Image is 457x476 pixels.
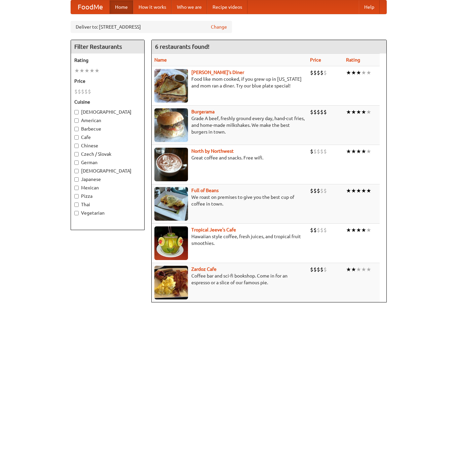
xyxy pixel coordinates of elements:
[74,160,79,165] input: German
[356,108,361,116] li: ★
[74,177,79,182] input: Japanese
[74,203,79,207] input: Thai
[351,69,356,76] li: ★
[84,67,89,74] li: ★
[154,233,305,247] p: Hawaiian style coffee, fresh juices, and tropical fruit smoothies.
[74,135,79,140] input: Cafe
[356,69,361,76] li: ★
[154,187,188,221] img: beans.jpg
[351,108,356,116] li: ★
[191,266,217,272] b: Zardoz Cafe
[313,266,317,273] li: $
[133,0,172,14] a: How it works
[323,226,327,234] li: $
[310,226,313,234] li: $
[191,188,219,193] a: Full of Beans
[71,0,110,14] a: FoodMe
[317,226,320,234] li: $
[366,226,371,234] li: ★
[154,226,188,260] img: jeeves.jpg
[320,266,323,273] li: $
[211,24,227,30] a: Change
[361,187,366,194] li: ★
[361,226,366,234] li: ★
[366,69,371,76] li: ★
[313,148,317,155] li: $
[317,187,320,194] li: $
[79,67,84,74] li: ★
[74,125,141,132] label: Barbecue
[323,187,327,194] li: $
[323,266,327,273] li: $
[74,194,79,198] input: Pizza
[74,184,141,191] label: Mexican
[351,266,356,273] li: ★
[154,108,188,142] img: burgerama.jpg
[366,266,371,273] li: ★
[317,69,320,76] li: $
[154,148,188,181] img: north.jpg
[74,159,141,166] label: German
[74,176,141,183] label: Japanese
[310,266,313,273] li: $
[313,108,317,116] li: $
[366,187,371,194] li: ★
[154,76,305,89] p: Food like mom cooked, if you grew up in [US_STATE] and mom ran a diner. Try our blue plate special!
[89,67,94,74] li: ★
[346,266,351,273] li: ★
[356,148,361,155] li: ★
[359,0,380,14] a: Help
[74,152,79,156] input: Czech / Slovak
[154,154,305,161] p: Great coffee and snacks. Free wifi.
[110,0,133,14] a: Home
[94,67,100,74] li: ★
[356,226,361,234] li: ★
[313,69,317,76] li: $
[74,151,141,157] label: Czech / Slovak
[366,148,371,155] li: ★
[154,69,188,103] img: sallys.jpg
[172,0,207,14] a: Who we are
[320,187,323,194] li: $
[207,0,247,14] a: Recipe videos
[310,148,313,155] li: $
[191,148,234,154] a: North by Northwest
[310,108,313,116] li: $
[74,109,141,115] label: [DEMOGRAPHIC_DATA]
[191,70,244,75] a: [PERSON_NAME]'s Diner
[74,127,79,131] input: Barbecue
[323,69,327,76] li: $
[320,69,323,76] li: $
[317,148,320,155] li: $
[310,187,313,194] li: $
[154,266,188,299] img: zardoz.jpg
[74,210,141,216] label: Vegetarian
[313,226,317,234] li: $
[351,226,356,234] li: ★
[361,69,366,76] li: ★
[74,57,141,64] h5: Rating
[191,109,215,114] a: Burgerama
[74,67,79,74] li: ★
[346,69,351,76] li: ★
[313,187,317,194] li: $
[351,148,356,155] li: ★
[154,57,167,63] a: Name
[361,266,366,273] li: ★
[323,148,327,155] li: $
[361,148,366,155] li: ★
[317,266,320,273] li: $
[74,142,141,149] label: Chinese
[74,118,79,123] input: American
[351,187,356,194] li: ★
[346,226,351,234] li: ★
[155,43,210,50] ng-pluralize: 6 restaurants found!
[323,108,327,116] li: $
[74,211,79,215] input: Vegetarian
[346,148,351,155] li: ★
[81,88,84,95] li: $
[74,144,79,148] input: Chinese
[191,227,236,232] a: Tropical Jeeve's Cafe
